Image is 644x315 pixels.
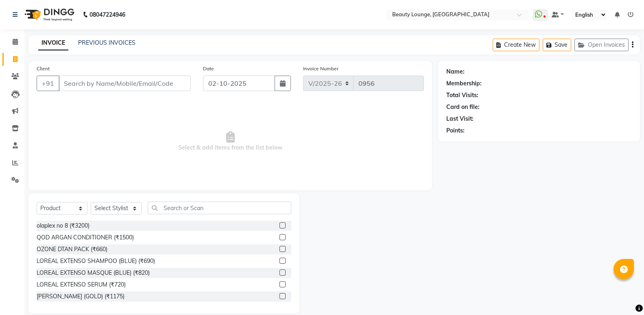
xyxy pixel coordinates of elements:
[37,245,107,254] div: OZONE DTAN PACK (₹660)
[446,103,480,111] div: Card on file:
[37,280,126,289] div: LOREAL EXTENSO SERUM (₹720)
[203,65,214,72] label: Date
[37,222,90,230] div: olaplex no 8 (₹3200)
[543,39,571,51] button: Save
[446,91,478,100] div: Total Visits:
[493,39,539,51] button: Create New
[446,67,465,76] div: Name:
[37,269,150,277] div: LOREAL EXTENSO MASQUE (BLUE) (₹820)
[303,65,338,72] label: Invoice Number
[21,3,76,26] img: logo
[446,79,482,88] div: Membership:
[37,101,424,182] span: Select & add items from the list below
[90,3,125,26] b: 08047224946
[446,115,474,123] div: Last Visit:
[59,76,191,91] input: Search by Name/Mobile/Email/Code
[37,233,134,242] div: QOD ARGAN CONDITIONER (₹1500)
[148,202,291,214] input: Search or Scan
[574,39,629,51] button: Open Invoices
[37,65,50,72] label: Client
[78,39,135,46] a: PREVIOUS INVOICES
[446,126,465,135] div: Points:
[37,257,155,265] div: LOREAL EXTENSO SHAMPOO (BLUE) (₹690)
[38,36,68,50] a: INVOICE
[37,76,59,91] button: +91
[37,292,124,301] div: [PERSON_NAME] (GOLD) (₹1175)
